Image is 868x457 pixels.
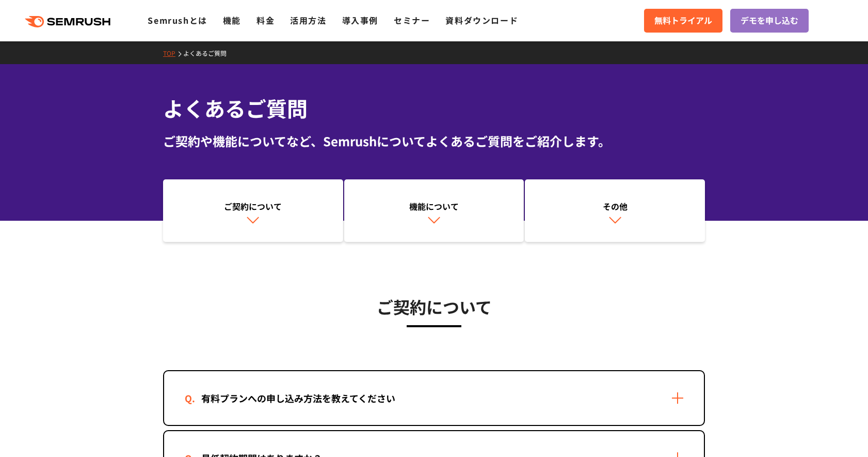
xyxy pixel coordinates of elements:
a: 導入事例 [342,14,378,26]
a: 機能 [223,14,241,26]
span: デモを申し込む [741,14,798,27]
a: 無料トライアル [644,9,722,33]
a: TOP [163,49,183,57]
a: その他 [525,179,705,242]
a: よくあるご質問 [183,49,234,57]
a: デモを申し込む [730,9,809,33]
h3: ご契約について [163,294,705,319]
a: ご契約について [163,179,343,242]
span: 無料トライアル [654,14,712,27]
a: 機能について [344,179,524,242]
h1: よくあるご質問 [163,93,705,124]
a: Semrushとは [148,14,207,26]
div: その他 [530,200,700,212]
a: 料金 [256,14,275,26]
div: ご契約について [168,200,338,212]
a: セミナー [394,14,430,26]
div: 機能について [349,200,519,212]
a: 活用方法 [290,14,326,26]
div: 有料プランへの申し込み方法を教えてください [185,391,412,406]
a: 資料ダウンロード [445,14,518,26]
div: ご契約や機能についてなど、Semrushについてよくあるご質問をご紹介します。 [163,132,705,150]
